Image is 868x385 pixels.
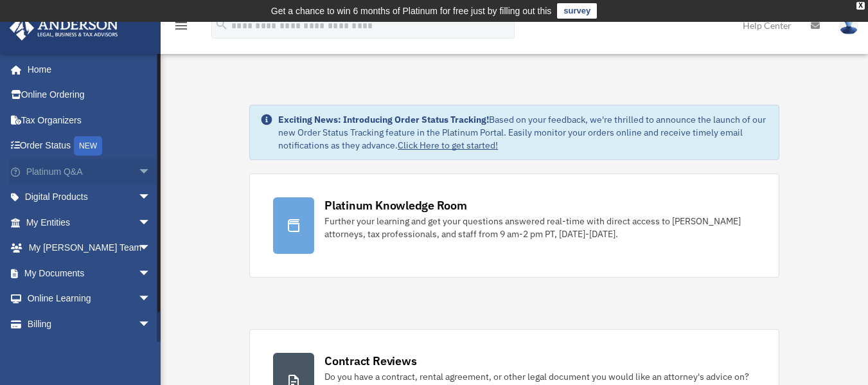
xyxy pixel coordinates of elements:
a: Tax Organizers [9,107,170,133]
div: Further your learning and get your questions answered real-time with direct access to [PERSON_NAM... [324,215,756,240]
span: arrow_drop_down [138,210,164,236]
i: search [215,17,229,31]
div: Based on your feedback, we're thrilled to announce the launch of our new Order Status Tracking fe... [278,113,768,152]
a: Events Calendar [9,337,170,363]
span: arrow_drop_down [138,235,164,262]
a: Click Here to get started! [398,139,498,151]
a: My Entitiesarrow_drop_down [9,210,170,235]
div: Platinum Knowledge Room [324,197,467,213]
span: arrow_drop_down [138,286,164,312]
span: arrow_drop_down [138,260,164,287]
img: User Pic [839,16,858,35]
div: Contract Reviews [324,353,416,369]
span: arrow_drop_down [138,311,164,337]
div: close [856,2,865,10]
a: menu [173,22,189,33]
span: arrow_drop_down [138,184,164,211]
div: Get a chance to win 6 months of Platinum for free just by filling out this [271,3,552,19]
i: menu [173,18,189,33]
a: Billingarrow_drop_down [9,311,170,337]
a: Platinum Knowledge Room Further your learning and get your questions answered real-time with dire... [249,174,779,278]
a: Online Ordering [9,82,170,108]
strong: Exciting News: Introducing Order Status Tracking! [278,114,489,125]
span: arrow_drop_down [138,159,164,185]
a: Online Learningarrow_drop_down [9,286,170,312]
a: Digital Productsarrow_drop_down [9,184,170,210]
a: My [PERSON_NAME] Teamarrow_drop_down [9,235,170,261]
a: Order StatusNEW [9,133,170,159]
a: survey [557,3,597,19]
a: My Documentsarrow_drop_down [9,260,170,286]
a: Platinum Q&Aarrow_drop_down [9,159,170,184]
img: Anderson Advisors Platinum Portal [6,15,122,40]
div: NEW [74,136,102,156]
a: Home [9,57,164,82]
